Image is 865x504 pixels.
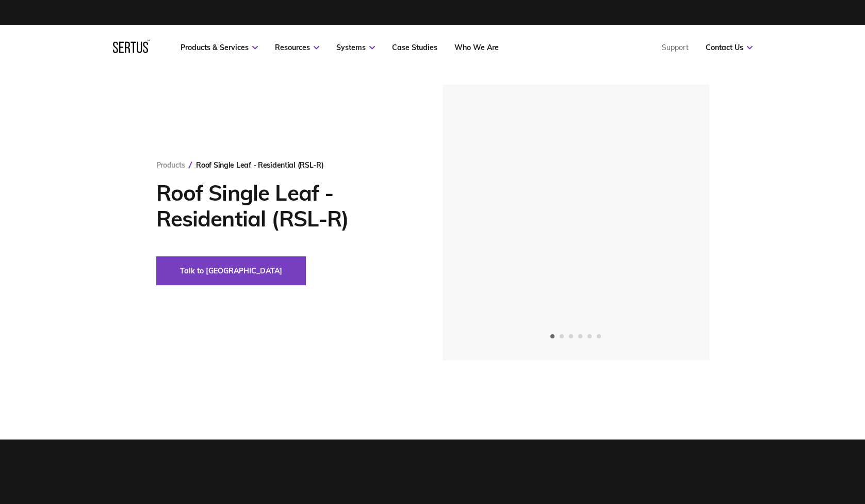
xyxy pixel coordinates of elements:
h1: Roof Single Leaf - Residential (RSL-R) [156,180,412,232]
a: Support [662,43,689,52]
a: Systems [336,43,375,52]
a: Case Studies [392,43,437,52]
a: Contact Us [706,43,753,52]
a: Resources [275,43,319,52]
a: Products [156,160,185,170]
span: Go to slide 5 [587,334,592,338]
span: Go to slide 4 [578,334,582,338]
a: Products & Services [181,43,258,52]
button: Talk to [GEOGRAPHIC_DATA] [156,256,306,285]
span: Go to slide 3 [569,334,573,338]
span: Go to slide 6 [597,334,601,338]
a: Who We Are [454,43,499,52]
span: Go to slide 2 [560,334,564,338]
